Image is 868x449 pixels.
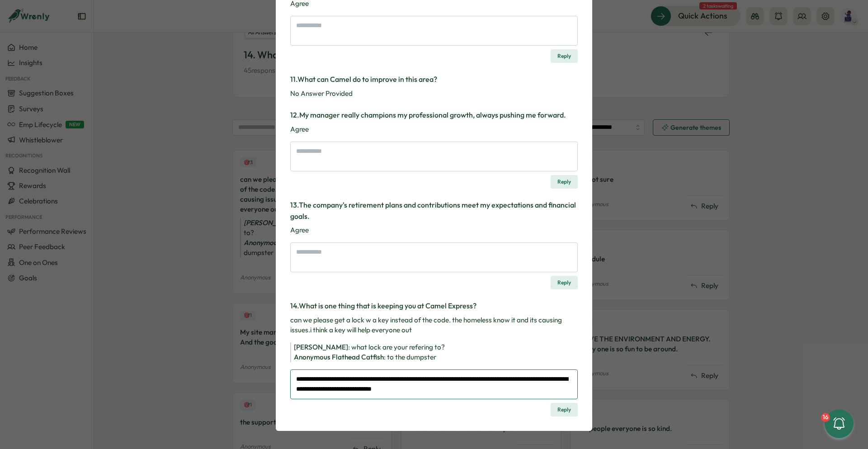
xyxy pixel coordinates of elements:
[551,276,578,289] button: Reply
[294,353,384,361] span: Anonymous Flathead Catfish
[551,49,578,63] button: Reply
[557,276,571,289] span: Reply
[290,315,578,335] p: can we please get a lock w a key instead of the code. the homeless know it and its causing issues...
[557,403,571,416] span: Reply
[551,403,578,416] button: Reply
[290,300,578,312] h3: 14 . What is one thing that is keeping you at Camel Express?
[290,124,578,134] p: Agree
[294,343,348,351] span: [PERSON_NAME]
[290,89,578,99] div: No Answer Provided
[290,225,578,235] p: Agree
[821,413,830,422] div: 16
[290,199,578,222] h3: 13 . The company's retirement plans and contributions meet my expectations and financial goals.
[551,175,578,189] button: Reply
[351,343,445,351] span: what lock are your refering to?
[294,342,578,352] div: :
[557,50,571,62] span: Reply
[557,175,571,188] span: Reply
[290,74,578,85] h3: 11 . What can Camel do to improve in this area?
[294,352,578,362] div: :
[825,409,854,438] button: 16
[290,109,578,121] h3: 12 . My manager really champions my professional growth, always pushing me forward.
[387,353,436,361] span: to the dumpster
